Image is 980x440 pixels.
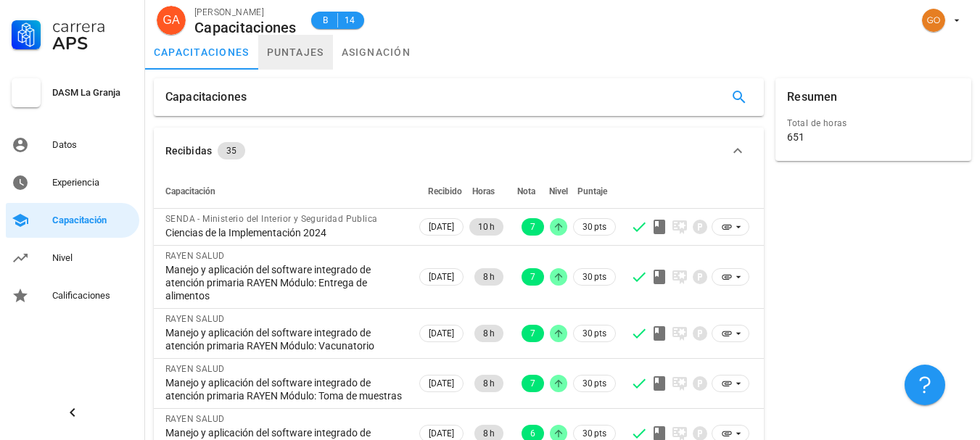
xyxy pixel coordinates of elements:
[52,139,133,151] div: Datos
[52,87,133,99] div: DASM La Granja
[165,376,405,402] div: Manejo y aplicación del software integrado de atención primaria RAYEN Módulo: Toma de muestras
[416,174,466,209] th: Recibido
[466,174,506,209] th: Horas
[922,9,945,32] div: avatar
[165,78,247,116] div: Capacitaciones
[570,174,619,209] th: Puntaje
[787,130,804,144] div: 651
[506,174,547,209] th: Nota
[428,186,462,196] span: Recibido
[165,251,224,261] span: RAYEN SALUD
[165,364,224,374] span: RAYEN SALUD
[165,226,405,239] div: Ciencias de la Implementación 2024
[194,5,297,20] div: [PERSON_NAME]
[52,215,133,226] div: Capacitación
[52,17,133,35] div: Carrera
[6,165,139,200] a: Experiencia
[483,325,495,342] span: 8 h
[483,375,495,392] span: 8 h
[320,13,332,28] span: B
[547,174,570,209] th: Nivel
[787,78,837,116] div: Resumen
[530,218,535,236] span: 7
[429,219,454,235] span: [DATE]
[333,35,420,70] a: asignación
[582,270,606,284] span: 30 pts
[165,263,405,302] div: Manejo y aplicación del software integrado de atención primaria RAYEN Módulo: Entrega de alimentos
[165,143,212,159] div: Recibidas
[154,128,764,174] button: Recibidas 35
[577,186,607,196] span: Puntaje
[162,6,179,35] span: GA
[145,35,258,70] a: capacitaciones
[52,290,133,302] div: Calificaciones
[6,128,139,162] a: Datos
[157,6,186,35] div: avatar
[582,220,606,234] span: 30 pts
[472,186,495,196] span: Horas
[429,375,454,391] span: [DATE]
[344,13,355,28] span: 14
[429,325,454,341] span: [DATE]
[165,214,377,224] span: SENDA - Ministerio del Interior y Seguridad Publica
[258,35,333,70] a: puntajes
[6,203,139,238] a: Capacitación
[787,116,960,130] div: Total de horas
[165,314,224,324] span: RAYEN SALUD
[165,414,224,424] span: RAYEN SALUD
[6,278,139,313] a: Calificaciones
[6,241,139,275] a: Nivel
[52,35,133,52] div: APS
[530,325,535,342] span: 7
[154,174,416,209] th: Capacitación
[226,142,236,159] span: 35
[165,326,405,352] div: Manejo y aplicación del software integrado de atención primaria RAYEN Módulo: Vacunatorio
[478,218,495,236] span: 10 h
[530,268,535,286] span: 7
[549,186,568,196] span: Nivel
[52,177,133,188] div: Experiencia
[517,186,535,196] span: Nota
[194,20,297,36] div: Capacitaciones
[483,268,495,286] span: 8 h
[52,252,133,264] div: Nivel
[530,375,535,392] span: 7
[429,269,454,285] span: [DATE]
[582,376,606,391] span: 30 pts
[582,326,606,341] span: 30 pts
[165,186,215,196] span: Capacitación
